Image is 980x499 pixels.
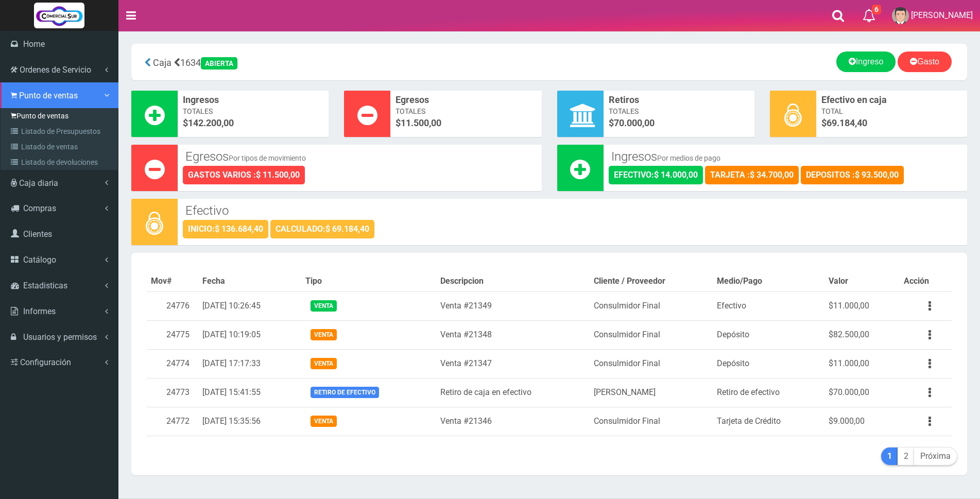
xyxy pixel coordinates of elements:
th: Mov# [147,271,198,291]
span: $ [396,116,536,130]
span: Totales [183,106,323,116]
span: Efectivo en caja [821,93,962,107]
span: Venta [311,358,337,369]
h3: Egresos [185,150,534,163]
a: 2 [898,448,915,466]
a: Próxima [914,448,957,466]
span: Punto de ventas [19,91,78,100]
td: Venta #21349 [436,291,590,320]
td: $11.000,00 [824,349,900,378]
td: Consulmidor Final [590,407,713,436]
span: 69.184,40 [827,117,867,128]
span: $ [821,116,962,130]
small: Por tipos de movimiento [229,154,306,162]
div: TARJETA : [705,166,799,184]
a: Listado de devoluciones [3,154,118,170]
span: Usuarios y permisos [23,332,97,342]
div: CALCULADO: [270,220,374,238]
strong: $ 11.500,00 [256,170,300,180]
a: Punto de ventas [3,108,118,124]
td: 24776 [147,291,198,320]
td: Consulmidor Final [590,291,713,320]
span: $ [609,116,749,130]
strong: $ 136.684,40 [215,224,263,234]
span: Compras [23,203,56,213]
h3: Efectivo [185,204,959,217]
span: Egresos [396,93,536,107]
span: Retiros [609,93,749,107]
a: Gasto [898,51,952,72]
td: Venta #21348 [436,320,590,349]
span: Ordenes de Servicio [20,65,91,75]
span: Configuración [20,357,71,367]
div: 1634 [139,51,412,73]
th: Medio/Pago [713,271,824,291]
td: 24772 [147,407,198,436]
td: [PERSON_NAME] [590,378,713,407]
span: Clientes [23,229,52,239]
td: $11.000,00 [824,291,900,320]
span: Caja [153,57,171,68]
td: Venta #21347 [436,349,590,378]
td: Consulmidor Final [590,320,713,349]
span: Totales [396,106,536,116]
img: Logo grande [34,3,84,28]
td: $82.500,00 [824,320,900,349]
td: [DATE] 10:19:05 [198,320,301,349]
td: [DATE] 17:17:33 [198,349,301,378]
th: Tipo [301,271,436,291]
th: Acción [900,271,952,291]
strong: $ 34.700,00 [750,170,794,180]
b: 1 [887,451,892,461]
span: Totales [609,106,749,116]
strong: $ 14.000,00 [654,170,698,180]
div: INICIO: [183,220,268,238]
font: 70.000,00 [614,117,655,128]
strong: $ 93.500,00 [855,170,899,180]
span: [PERSON_NAME] [911,10,973,20]
td: Retiro de caja en efectivo [436,378,590,407]
div: DEPOSITOS : [801,166,904,184]
td: Consulmidor Final [590,349,713,378]
td: [DATE] 10:26:45 [198,291,301,320]
th: Fecha [198,271,301,291]
span: 6 [872,5,881,14]
span: Venta [311,416,337,426]
td: Efectivo [713,291,824,320]
a: Listado de Presupuestos [3,124,118,139]
a: Ingreso [836,51,896,72]
span: Ingresos [183,93,323,107]
span: Informes [23,306,56,316]
font: 142.200,00 [188,117,234,128]
a: Listado de ventas [3,139,118,154]
div: EFECTIVO: [609,166,703,184]
td: Tarjeta de Crédito [713,407,824,436]
font: 11.500,00 [401,117,441,128]
span: Venta [311,329,337,340]
h3: Ingresos [611,150,960,163]
span: Venta [311,300,337,311]
td: 24773 [147,378,198,407]
div: GASTOS VARIOS : [183,166,305,184]
span: Estadisticas [23,281,67,290]
strong: $ 69.184,40 [325,224,369,234]
div: ABIERTA [201,57,237,70]
span: Total [821,106,962,116]
td: 24775 [147,320,198,349]
img: User Image [892,7,909,24]
td: [DATE] 15:35:56 [198,407,301,436]
span: Home [23,39,45,49]
th: Valor [824,271,900,291]
th: Cliente / Proveedor [590,271,713,291]
td: Venta #21346 [436,407,590,436]
span: $ [183,116,323,130]
td: $70.000,00 [824,378,900,407]
td: Depósito [713,349,824,378]
span: Catálogo [23,255,56,265]
td: $9.000,00 [824,407,900,436]
small: Por medios de pago [657,154,720,162]
td: 24774 [147,349,198,378]
th: Descripcion [436,271,590,291]
td: Depósito [713,320,824,349]
td: Retiro de efectivo [713,378,824,407]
